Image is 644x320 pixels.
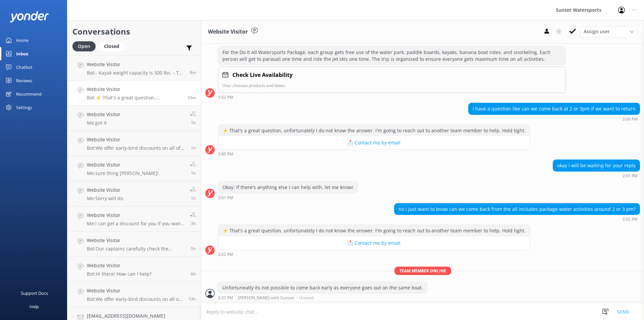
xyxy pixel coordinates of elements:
span: 01:28pm 10-Aug-2025 (UTC -05:00) America/Cancun [190,70,196,75]
strong: 2:01 PM [218,196,233,200]
h4: Website Visitor [87,136,186,143]
h3: Website Visitor [208,28,248,36]
div: Home [16,34,29,47]
h4: Website Visitor [87,186,123,194]
span: 07:46am 10-Aug-2025 (UTC -05:00) America/Cancun [191,246,196,252]
div: 01:01pm 10-Aug-2025 (UTC -05:00) America/Cancun [553,173,640,178]
div: 12:52pm 10-Aug-2025 (UTC -05:00) America/Cancun [218,95,566,99]
span: 11:46am 10-Aug-2025 (UTC -05:00) America/Cancun [191,195,196,201]
p: Bot: We offer early-bird discounts on all of our morning trips. When you book direct, we guarante... [87,296,183,302]
a: Open [72,42,99,50]
span: 06:57am 10-Aug-2025 (UTC -05:00) America/Cancun [191,271,196,277]
div: 01:02pm 10-Aug-2025 (UTC -05:00) America/Cancun [218,252,530,257]
p: Bot: Our captains carefully check the weather on the day of your trip. If conditions are unsafe, ... [87,246,186,252]
button: 📩 Contact me by email [218,136,530,149]
div: For the Do It All Watersports Package, each group gets free use of the water park, paddle boards,... [218,47,566,64]
div: 01:00pm 10-Aug-2025 (UTC -05:00) America/Cancun [218,151,530,156]
p: Me: got it [87,120,120,126]
a: Website VisitorBot:Our captains carefully check the weather on the day of your trip. If condition... [67,232,201,257]
a: Website VisitorBot:We offer early-bird discounts on all of our morning trips. When you book direc... [67,131,201,156]
strong: 2:01 PM [623,174,638,178]
div: Okay: If there's anything else I can help with, let me know! [218,182,357,193]
a: Website VisitorMe:sure thing [PERSON_NAME]!1h [67,156,201,181]
div: Help [30,300,39,313]
a: Website VisitorBot:- Kayak weight capacity is 500 lbs. - The Jet Ski Tour has a combined rider we... [67,55,201,81]
h2: Conversations [72,25,196,38]
a: Website VisitorBot:⚡ That's a great question, unfortunately I do not know the answer. I'm going t... [67,81,201,106]
div: ⚡ That's a great question, unfortunately I do not know the answer. I'm going to reach out to anot... [218,125,530,136]
a: Closed [99,42,128,50]
h4: Website Visitor [87,61,185,68]
span: 01:02pm 10-Aug-2025 (UTC -05:00) America/Cancun [187,95,196,100]
h4: Website Visitor [87,212,185,219]
p: Me: Sorry will do [87,195,123,201]
p: Me: sure thing [PERSON_NAME]! [87,170,159,176]
div: Support Docs [21,286,48,300]
h4: Check Live Availability [232,71,292,80]
div: Settings [16,101,32,114]
a: Website VisitorMe:got it1h [67,106,201,131]
strong: 2:02 PM [218,253,233,257]
div: Inbox [16,47,29,60]
button: 📩 Contact me by email [218,236,530,250]
span: 12:32pm 10-Aug-2025 (UTC -05:00) America/Cancun [191,120,196,126]
div: 01:37pm 10-Aug-2025 (UTC -05:00) America/Cancun [218,295,427,300]
p: User chooses products and dates. [222,82,561,89]
div: ⚡ That's a great question, unfortunately I do not know the answer. I'm going to reach out to anot... [218,225,530,236]
span: 12:10pm 10-Aug-2025 (UTC -05:00) America/Cancun [191,145,196,151]
p: Me: I can get a discount for you if you want to go in the morning. Please give me a call at [PHON... [87,221,185,227]
h4: Website Visitor [87,111,120,118]
p: Bot: Hi there! How can I help? [87,271,152,277]
h4: Website Visitor [87,262,152,269]
strong: 2:00 PM [623,117,638,121]
strong: 1:52 PM [218,95,233,99]
span: 10:01am 10-Aug-2025 (UTC -05:00) America/Cancun [191,221,196,226]
h4: Website Visitor [87,237,186,244]
h4: Website Visitor [87,86,182,93]
span: Team member online [394,267,451,275]
a: Website VisitorMe:I can get a discount for you if you want to go in the morning. Please give me a... [67,207,201,232]
a: Website VisitorMe:Sorry will do1h [67,181,201,207]
p: Bot: ⚡ That's a great question, unfortunately I do not know the answer. I'm going to reach out to... [87,95,182,101]
p: Bot: We offer early-bird discounts on all of our morning trips. When you book direct, we guarante... [87,145,186,151]
h4: Website Visitor [87,287,183,294]
strong: 2:00 PM [218,152,233,156]
p: Bot: - Kayak weight capacity is 500 lbs. - The Jet Ski Tour has a combined rider weight limit of ... [87,70,185,76]
div: Assign User [580,26,637,37]
div: okay i will be waiting for your reply [553,160,640,171]
div: 01:01pm 10-Aug-2025 (UTC -05:00) America/Cancun [218,195,358,200]
h4: Website Visitor [87,161,159,169]
h4: [EMAIL_ADDRESS][DOMAIN_NAME] [87,312,183,320]
div: i have a question like can we come back at 2 or 3pm if we want to return [469,103,640,115]
div: Reviews [16,74,32,87]
strong: 2:02 PM [623,217,638,221]
span: 12:20am 10-Aug-2025 (UTC -05:00) America/Cancun [189,296,196,302]
div: 01:00pm 10-Aug-2025 (UTC -05:00) America/Cancun [468,117,640,121]
span: • Unread [297,296,313,300]
a: Website VisitorBot:Hi there! How can I help?6h [67,257,201,282]
a: Website VisitorBot:We offer early-bird discounts on all of our morning trips. When you book direc... [67,282,201,307]
div: Open [72,41,96,51]
span: Assign user [584,28,610,35]
div: Unfortuneatly its not possible to come back early as everyone goes out on the same boat. [218,282,427,293]
div: no i just want to know can we come back from the all includes package water activities around 2 o... [394,203,640,215]
img: yonder-white-logo.png [10,11,49,22]
span: 11:50am 10-Aug-2025 (UTC -05:00) America/Cancun [191,170,196,176]
div: Closed [99,41,124,51]
div: Chatbot [16,60,33,74]
div: Recommend [16,87,42,101]
strong: 2:37 PM [218,296,233,300]
span: [PERSON_NAME] with Sunset [238,296,294,300]
div: 01:02pm 10-Aug-2025 (UTC -05:00) America/Cancun [394,217,640,221]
